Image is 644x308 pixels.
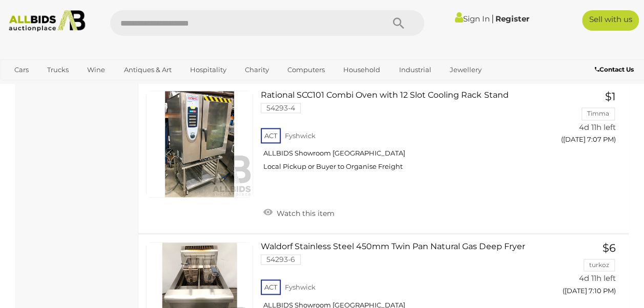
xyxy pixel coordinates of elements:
a: $1 Timma 4d 11h left ([DATE] 7:07 PM) [555,91,618,149]
a: Cars [8,61,35,78]
span: | [491,13,494,24]
img: Allbids.com.au [5,10,90,32]
a: Sign In [455,14,490,24]
a: Office [8,78,40,95]
button: Search [373,10,424,36]
a: Charity [238,61,276,78]
a: Sports [46,78,80,95]
a: Computers [281,61,331,78]
a: Register [495,14,529,24]
a: [GEOGRAPHIC_DATA] [85,78,171,95]
a: Sell with us [582,10,639,31]
a: Rational SCC101 Combi Oven with 12 Slot Cooling Rack Stand 54293-4 ACT Fyshwick ALLBIDS Showroom ... [268,91,539,179]
b: Contact Us [595,65,634,73]
a: Industrial [392,61,438,78]
a: Wine [80,61,112,78]
a: Household [337,61,387,78]
a: Watch this item [261,205,337,220]
a: Jewellery [443,61,488,78]
a: Hospitality [183,61,233,78]
a: Contact Us [595,64,636,75]
a: Antiques & Art [117,61,178,78]
a: Trucks [40,61,75,78]
span: $6 [603,241,616,254]
a: $6 turkoz 4d 11h left ([DATE] 7:10 PM) [555,242,618,301]
span: Watch this item [274,209,335,218]
span: $1 [605,90,616,103]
